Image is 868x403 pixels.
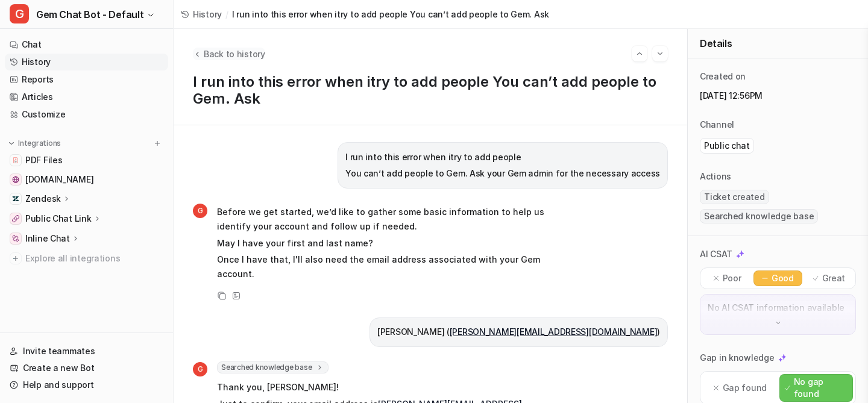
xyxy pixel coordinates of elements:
span: Explore all integrations [25,249,163,268]
p: Actions [700,170,731,183]
p: Created on [700,70,746,83]
img: status.gem.com [12,176,19,183]
p: Integrations [18,139,61,148]
a: Create a new Bot [5,360,168,376]
span: G [193,362,207,376]
p: Channel [700,119,734,131]
p: No gap found [794,376,848,400]
span: G [10,4,29,23]
span: Gem Chat Bot - Default [36,6,143,23]
p: Great [822,272,846,284]
p: You can’t add people to Gem. Ask your Gem admin for the necessary access [345,166,660,181]
p: AI CSAT [700,248,732,260]
a: History [181,8,222,20]
p: [DATE] 12:56PM [700,90,856,102]
img: down-arrow [774,319,782,327]
p: Inline Chat [25,233,70,245]
a: Explore all integrations [5,250,168,267]
div: Details [688,29,868,58]
img: expand menu [7,139,16,148]
p: May I have your first and last name? [217,236,570,251]
a: Articles [5,89,168,105]
span: Searched knowledge base [217,361,329,373]
p: Before we get started, we’d like to gather some basic information to help us identify your accoun... [217,205,570,234]
span: / [225,8,228,20]
span: G [193,204,207,218]
span: PDF Files [25,154,62,166]
button: Back to history [193,48,265,60]
a: Customize [5,106,168,123]
p: Gap in knowledge [700,352,775,364]
p: Good [772,272,794,284]
img: Next session [656,48,664,59]
button: Go to previous session [632,46,647,61]
a: [PERSON_NAME][EMAIL_ADDRESS][DOMAIN_NAME] [450,326,658,337]
span: [DOMAIN_NAME] [25,173,93,186]
img: Zendesk [12,195,19,202]
img: Previous session [635,48,644,59]
button: Integrations [5,137,64,149]
span: Back to history [204,48,265,60]
p: Gap found [723,382,767,394]
a: History [5,54,168,70]
p: No AI CSAT information available [708,302,848,314]
a: PDF FilesPDF Files [5,152,168,169]
p: Once I have that, I'll also need the email address associated with your Gem account. [217,252,570,281]
a: Reports [5,71,168,88]
p: Zendesk [25,193,61,205]
a: status.gem.com[DOMAIN_NAME] [5,171,168,188]
p: [PERSON_NAME] ( ) [377,325,660,339]
p: I run into this error when itry to add people [345,150,660,164]
button: Go to next session [652,46,668,61]
span: I run into this error when itry to add people You can’t add people to Gem. Ask [232,8,549,20]
h1: I run into this error when itry to add people You can’t add people to Gem. Ask [193,73,668,108]
p: Public chat [704,140,750,152]
span: History [193,8,222,20]
span: Searched knowledge base [700,209,818,223]
img: explore all integrations [10,252,22,264]
span: Ticket created [700,190,769,204]
p: Poor [723,272,741,284]
a: Chat [5,36,168,53]
a: Help and support [5,376,168,393]
img: Public Chat Link [12,215,19,222]
a: Invite teammates [5,343,168,360]
img: menu_add.svg [153,139,162,148]
p: Thank you, [PERSON_NAME]! [217,380,570,395]
img: PDF Files [12,157,19,164]
img: Inline Chat [12,235,19,242]
p: Public Chat Link [25,213,92,225]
